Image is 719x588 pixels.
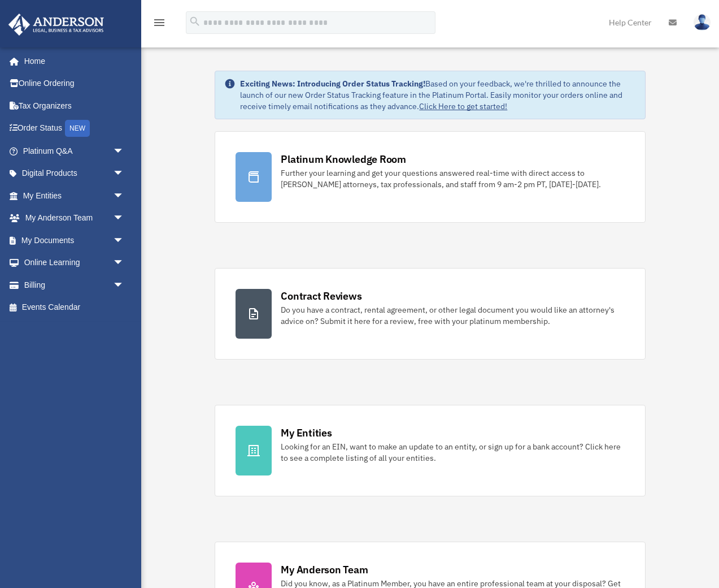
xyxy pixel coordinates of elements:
[215,405,645,496] a: My Entities Looking for an EIN, want to make an update to an entity, or sign up for a bank accoun...
[152,16,166,29] i: menu
[215,268,645,360] a: Contract Reviews Do you have a contract, rental agreement, or other legal document you would like...
[240,78,635,112] div: Based on your feedback, we're thrilled to announce the launch of our new Order Status Tracking fe...
[8,207,141,230] a: My Anderson Teamarrow_drop_down
[281,563,368,577] div: My Anderson Team
[281,167,624,190] div: Further your learning and get your questions answered real-time with direct access to [PERSON_NAM...
[8,162,141,185] a: Digital Productsarrow_drop_down
[8,117,141,140] a: Order StatusNEW
[281,304,624,327] div: Do you have a contract, rental agreement, or other legal document you would like an attorney's ad...
[113,252,136,275] span: arrow_drop_down
[281,426,332,440] div: My Entities
[281,441,624,464] div: Looking for an EIN, want to make an update to an entity, or sign up for a bank account? Click her...
[113,229,136,252] span: arrow_drop_down
[8,184,141,207] a: My Entitiesarrow_drop_down
[189,15,201,28] i: search
[215,131,645,223] a: Platinum Knowledge Room Further your learning and get your questions answered real-time with dire...
[113,274,136,297] span: arrow_drop_down
[281,289,361,303] div: Contract Reviews
[419,101,507,111] a: Click Here to get started!
[8,229,141,252] a: My Documentsarrow_drop_down
[8,252,141,274] a: Online Learningarrow_drop_down
[113,140,136,163] span: arrow_drop_down
[8,140,141,162] a: Platinum Q&Aarrow_drop_down
[152,20,166,29] a: menu
[8,72,141,95] a: Online Ordering
[8,274,141,296] a: Billingarrow_drop_down
[281,152,406,166] div: Platinum Knowledge Room
[8,94,141,117] a: Tax Organizers
[113,162,136,185] span: arrow_drop_down
[5,14,107,36] img: Anderson Advisors Platinum Portal
[240,79,425,89] strong: Exciting News: Introducing Order Status Tracking!
[65,120,90,137] div: NEW
[113,184,136,207] span: arrow_drop_down
[113,207,136,230] span: arrow_drop_down
[8,296,141,319] a: Events Calendar
[8,50,136,72] a: Home
[694,14,711,31] img: User Pic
